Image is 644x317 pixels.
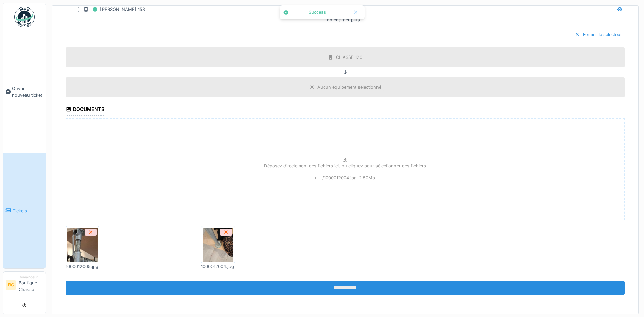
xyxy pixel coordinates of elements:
img: Badge_color-CXgf-gQk.svg [14,7,35,27]
span: Tickets [13,207,43,214]
div: CHASSE 120 [336,54,362,61]
a: BC DemandeurBoutique Chasse [6,274,43,297]
div: [PERSON_NAME] 153 [83,5,145,14]
img: dqx0evv9v1rudx8lqakjlde950qy [203,228,233,262]
span: Ouvrir nouveau ticket [12,85,43,98]
div: Aucun équipement sélectionné [317,84,381,90]
img: vuca8xac3t1f89ptip96qsohhkb7 [67,228,98,262]
li: Boutique Chasse [19,274,43,296]
div: 1000012004.jpg [201,263,235,270]
div: Fermer le sélecteur [572,30,625,39]
div: Success ! [292,10,345,15]
div: Demandeur [19,274,43,280]
div: En charger plus… [324,15,366,24]
li: BC [6,280,16,290]
div: Documents [66,104,104,116]
div: 1000012005.jpg [66,263,99,270]
a: Tickets [3,153,46,268]
li: ./1000012004.jpg - 2.50 Mb [315,174,375,181]
a: Ouvrir nouveau ticket [3,31,46,153]
p: Déposez directement des fichiers ici, ou cliquez pour sélectionner des fichiers [264,163,426,169]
